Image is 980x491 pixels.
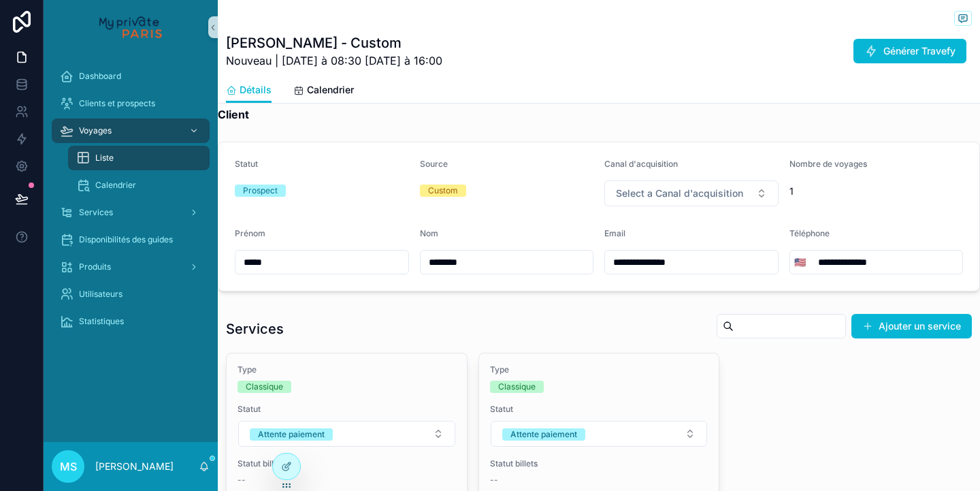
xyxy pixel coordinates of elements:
[490,364,708,375] span: Type
[510,428,577,441] div: Attente paiement
[226,319,284,338] h1: Services
[52,200,210,225] a: Services
[79,71,121,82] span: Dashboard
[498,381,536,393] div: Classique
[258,428,325,441] div: Attente paiement
[851,314,972,338] button: Ajouter un service
[491,421,708,447] button: Select Button
[789,228,830,238] span: Téléphone
[789,159,867,169] span: Nombre de voyages
[789,185,964,198] span: 1
[604,228,625,238] span: Email
[52,118,210,143] a: Voyages
[307,83,354,97] span: Calendrier
[52,64,210,89] a: Dashboard
[490,458,708,469] span: Statut billets
[79,234,173,245] span: Disponibilités des guides
[95,153,114,163] span: Liste
[52,282,210,306] a: Utilisateurs
[68,173,210,197] a: Calendrier
[604,180,779,206] button: Select Button
[238,458,456,469] span: Statut billets
[790,250,810,274] button: Select Button
[428,185,458,197] div: Custom
[238,421,455,447] button: Select Button
[238,475,246,486] span: --
[616,187,743,200] span: Select a Canal d'acquisition
[79,207,113,218] span: Services
[235,228,265,238] span: Prénom
[293,78,354,105] a: Calendrier
[420,159,448,169] span: Source
[52,255,210,279] a: Produits
[794,255,806,269] span: 🇺🇸
[79,125,112,136] span: Voyages
[52,309,210,334] a: Statistiques
[235,159,258,169] span: Statut
[95,460,174,473] p: [PERSON_NAME]
[883,44,955,58] span: Générer Travefy
[79,289,122,300] span: Utilisateurs
[79,98,155,109] span: Clients et prospects
[52,91,210,116] a: Clients et prospects
[420,228,438,238] span: Nom
[44,54,218,351] div: scrollable content
[95,180,136,191] span: Calendrier
[60,458,77,475] span: MS
[52,227,210,252] a: Disponibilités des guides
[226,33,442,52] h1: [PERSON_NAME] - Custom
[604,159,678,169] span: Canal d'acquisition
[226,52,442,69] span: Nouveau | [DATE] à 08:30 [DATE] à 16:00
[238,364,456,375] span: Type
[246,381,283,393] div: Classique
[226,78,272,104] a: Détails
[490,404,708,415] span: Statut
[240,83,272,97] span: Détails
[243,185,278,197] div: Prospect
[79,316,124,327] span: Statistiques
[490,475,498,486] span: --
[79,262,111,272] span: Produits
[238,404,456,415] span: Statut
[68,146,210,170] a: Liste
[99,16,161,38] img: App logo
[853,39,966,63] button: Générer Travefy
[218,108,249,121] strong: Client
